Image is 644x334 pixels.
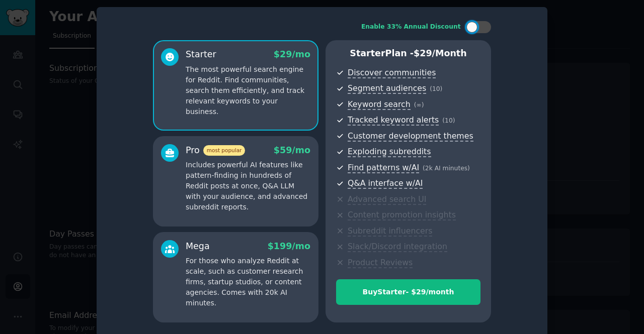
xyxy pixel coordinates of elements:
[348,210,456,220] span: Content promotion insights
[414,48,467,58] span: $ 29 /month
[186,256,310,308] p: For those who analyze Reddit at scale, such as customer research firms, startup studios, or conte...
[348,147,431,157] span: Exploding subreddits
[186,48,216,61] div: Starter
[348,68,436,78] span: Discover communities
[348,178,423,189] span: Q&A interface w/AI
[348,194,426,205] span: Advanced search UI
[274,49,310,59] span: $ 29 /mo
[203,145,246,156] span: most popular
[423,165,470,172] span: ( 2k AI minutes )
[186,160,310,212] p: Includes powerful AI features like pattern-finding in hundreds of Reddit posts at once, Q&A LLM w...
[442,117,455,124] span: ( 10 )
[348,242,447,252] span: Slack/Discord integration
[348,258,413,268] span: Product Reviews
[361,23,461,32] div: Enable 33% Annual Discount
[348,131,473,142] span: Customer development themes
[348,99,411,110] span: Keyword search
[414,101,424,108] span: ( ∞ )
[337,287,480,297] div: Buy Starter - $ 29 /month
[348,115,439,126] span: Tracked keyword alerts
[186,64,310,117] p: The most powerful search engine for Reddit. Find communities, search them efficiently, and track ...
[348,163,419,173] span: Find patterns w/AI
[274,145,310,155] span: $ 59 /mo
[348,83,426,94] span: Segment audiences
[186,240,210,253] div: Mega
[336,279,480,305] button: BuyStarter- $29/month
[430,85,442,92] span: ( 10 )
[186,144,245,157] div: Pro
[348,226,432,237] span: Subreddit influencers
[268,241,310,251] span: $ 199 /mo
[336,47,480,60] p: Starter Plan -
